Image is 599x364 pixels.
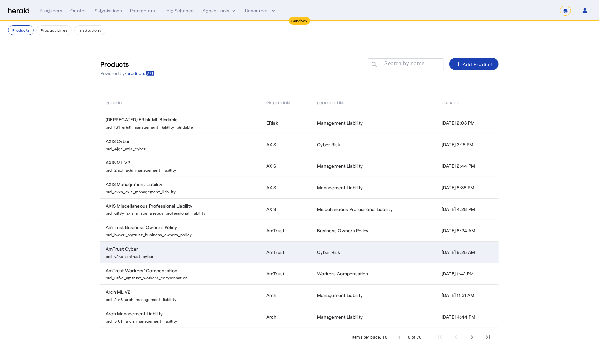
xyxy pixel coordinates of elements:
[464,330,480,345] button: Next page
[74,25,105,35] button: Institutions
[100,155,261,177] td: AXIS ML V2
[125,70,155,77] a: /products
[312,306,436,328] td: Management Liability
[261,306,312,328] td: Arch
[261,220,312,241] td: AmTrust
[100,284,261,306] td: Arch ML V2
[312,112,436,134] td: Management Liability
[312,155,436,177] td: Management Liability
[312,284,436,306] td: Management Liability
[100,220,261,241] td: AmTrust Business Owner's Policy
[436,198,499,220] td: [DATE] 4:28 PM
[100,306,261,328] td: Arch Management Liability
[70,7,87,14] div: Quotes
[312,263,436,284] td: Workers Compensation
[100,134,261,155] td: AXIS Cyber
[436,220,499,241] td: [DATE] 8:24 AM
[261,112,312,134] td: ERisk
[312,177,436,198] td: Management Liability
[312,134,436,155] td: Cyber Risk
[100,59,155,69] h3: Products
[436,112,499,134] td: [DATE] 2:03 PM
[36,25,72,35] button: Product Lines
[95,7,122,14] div: Submissions
[261,241,312,263] td: AmTrust
[261,93,312,112] th: Institution
[455,60,463,68] mat-icon: add
[130,7,155,14] div: Parameters
[106,188,258,194] p: prd_a2xs_axis_management_liability
[106,252,258,259] p: prd_y2ka_amtrust_cyber
[100,112,261,134] td: (DEPRECATED) ERisk ML Bindable
[203,7,237,14] button: internal dropdown menu
[100,93,261,112] th: Product
[480,330,496,345] button: Last page
[382,334,387,341] div: 10
[436,263,499,284] td: [DATE] 1:42 PM
[8,25,34,35] button: Products
[106,231,258,237] p: prd_bww8_amtrust_business_owners_policy
[312,241,436,263] td: Cyber Risk
[100,263,261,284] td: AmTrust Workers’ Compensation
[40,7,62,14] div: Producers
[312,198,436,220] td: Miscellaneous Professional Liability
[312,93,436,112] th: Product Line
[436,134,499,155] td: [DATE] 3:15 PM
[100,177,261,198] td: AXIS Management Liability
[368,61,379,69] mat-icon: search
[398,334,422,341] div: 1 – 10 of 76
[261,155,312,177] td: AXIS
[289,17,310,25] div: Sandbox
[106,274,258,280] p: prd_ut6e_amtrust_workers_compensation
[436,93,499,112] th: Created
[436,177,499,198] td: [DATE] 5:35 PM
[436,306,499,328] td: [DATE] 4:44 PM
[261,177,312,198] td: AXIS
[261,198,312,220] td: AXIS
[8,8,29,14] img: Herald Logo
[312,220,436,241] td: Business Owners Policy
[245,7,277,14] button: Resources dropdown menu
[436,155,499,177] td: [DATE] 2:44 PM
[106,295,258,302] p: prd_2ar3_arch_management_liability
[106,317,258,324] p: prd_5r6h_arch_management_liability
[455,60,493,68] div: Add Product
[106,123,258,130] p: prd_lti1_erisk_management_liability_bindable
[384,61,425,67] mat-label: Search by name
[106,166,258,173] p: prd_2mxi_axis_management_liability
[100,70,155,77] p: Powered by
[436,284,499,306] td: [DATE] 11:31 AM
[261,284,312,306] td: Arch
[163,7,195,14] div: Field Schemas
[261,134,312,155] td: AXIS
[261,263,312,284] td: AmTrust
[100,198,261,220] td: AXIS Miscellaneous Professional Liability
[352,334,381,341] div: Items per page:
[436,241,499,263] td: [DATE] 8:25 AM
[106,209,258,216] p: prd_g98y_axis_miscellaneous_professional_liability
[100,241,261,263] td: AmTrust Cyber
[449,58,499,70] button: Add Product
[106,145,258,151] p: prd_4jgs_axis_cyber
